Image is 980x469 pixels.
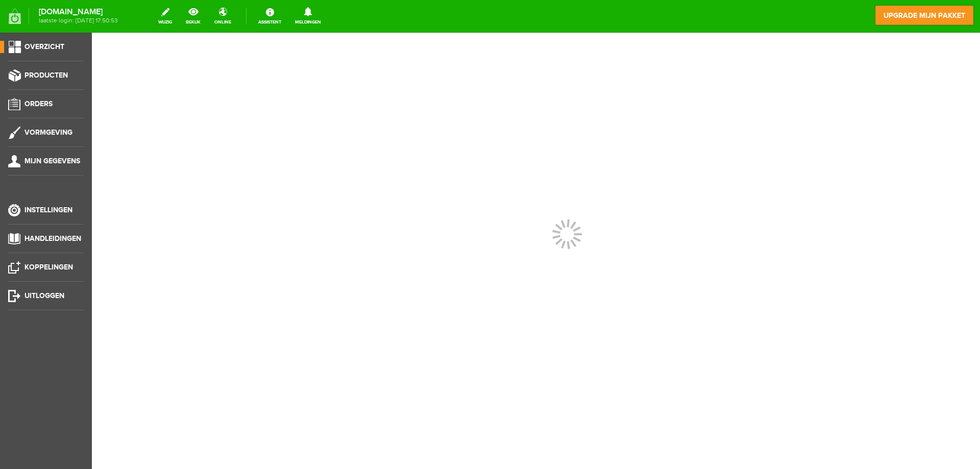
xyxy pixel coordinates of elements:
a: Assistent [252,5,287,28]
span: Instellingen [24,206,72,214]
strong: [DOMAIN_NAME] [39,9,118,15]
span: Mijn gegevens [24,157,80,165]
span: Handleidingen [24,234,81,243]
span: Uitloggen [24,291,64,300]
span: Vormgeving [24,128,72,137]
a: bekijk [180,5,207,28]
span: Overzicht [24,42,64,51]
span: laatste login: [DATE] 17:50:53 [39,18,118,23]
span: Orders [24,100,53,108]
span: Producten [24,71,68,80]
a: Meldingen [289,5,327,28]
a: upgrade mijn pakket [875,5,974,26]
span: Koppelingen [24,263,73,271]
a: online [208,5,237,28]
a: wijzig [152,5,178,28]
